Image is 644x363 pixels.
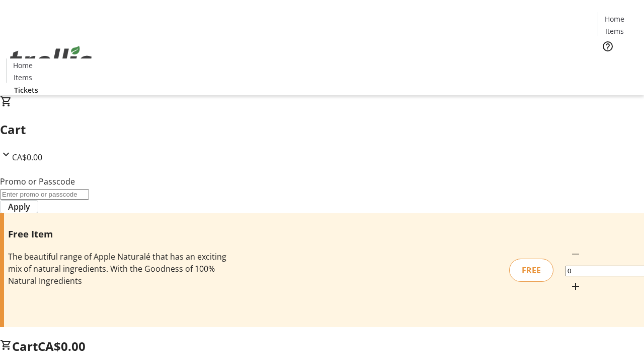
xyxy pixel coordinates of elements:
span: Apply [8,201,30,213]
span: Items [14,72,32,83]
span: CA$0.00 [38,338,86,354]
a: Home [7,60,39,71]
span: Home [605,14,624,24]
a: Items [7,72,39,83]
button: Help [598,36,618,56]
div: The beautiful range of Apple Naturalé that has an exciting mix of natural ingredients. With the G... [8,251,228,287]
span: Tickets [14,85,38,95]
span: Items [605,26,624,36]
span: CA$0.00 [12,152,42,163]
a: Items [598,26,630,36]
a: Home [598,14,630,24]
button: Increment by one [566,276,586,296]
h3: Free Item [8,227,228,241]
span: Tickets [606,58,630,69]
span: Home [13,60,33,71]
a: Tickets [598,58,638,69]
a: Tickets [6,85,46,95]
div: FREE [509,259,553,282]
img: Orient E2E Organization opeBzK230q's Logo [6,35,96,85]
